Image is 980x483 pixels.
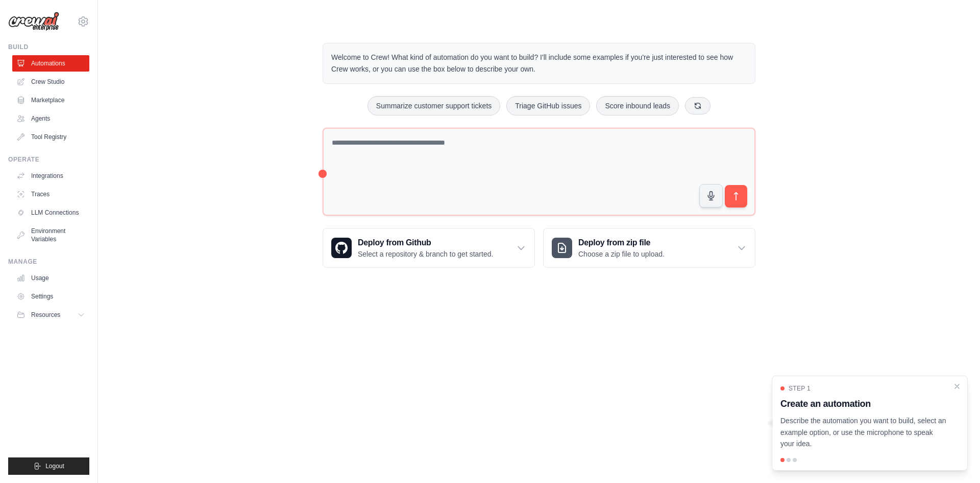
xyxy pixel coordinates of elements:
div: Operate [8,155,89,164]
h3: Create an automation [780,397,947,411]
a: Automations [12,55,89,72]
a: Traces [12,186,89,202]
span: Resources [31,311,60,319]
button: Resources [12,307,89,323]
button: Triage GitHub issues [506,96,590,116]
span: Step 1 [789,384,811,393]
h3: Deploy from zip file [578,237,665,249]
a: Crew Studio [12,74,89,90]
img: Logo [8,12,59,31]
div: Build [8,43,89,51]
h3: Deploy from Github [358,237,493,249]
button: Close walkthrough [953,382,961,390]
a: LLM Connections [12,204,89,221]
a: Agents [12,110,89,127]
a: Environment Variables [12,223,89,247]
button: Summarize customer support tickets [367,96,500,116]
p: Select a repository & branch to get started. [358,249,493,259]
a: Usage [12,270,89,286]
button: Logout [8,457,89,475]
a: Tool Registry [12,129,89,145]
p: Describe the automation you want to build, select an example option, or use the microphone to spe... [780,415,947,450]
a: Marketplace [12,92,89,108]
p: Choose a zip file to upload. [578,249,665,259]
a: Integrations [12,168,89,184]
div: Manage [8,258,89,266]
p: Welcome to Crew! What kind of automation do you want to build? I'll include some examples if you'... [331,52,747,75]
a: Settings [12,288,89,305]
span: Logout [45,462,64,470]
button: Score inbound leads [596,96,679,116]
